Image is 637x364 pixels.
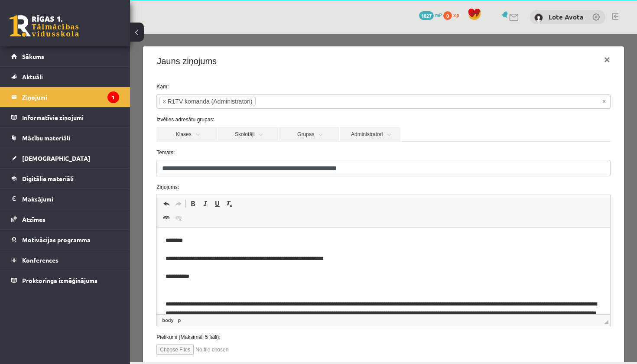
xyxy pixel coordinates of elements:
a: 1827 mP [419,11,442,18]
span: Mērogot [474,286,478,290]
span: xp [453,11,459,18]
a: Rīgas 1. Tālmācības vidusskola [10,15,79,37]
span: Motivācijas programma [22,236,91,244]
a: Maksājumi [11,189,119,209]
span: Noņemt visus vienumus [472,63,476,72]
li: R1TV komanda (Administratori) [29,63,125,72]
a: Informatīvie ziņojumi [11,107,119,127]
i: 1 [107,91,119,103]
a: Konferences [11,250,119,270]
a: Aktuāli [11,67,119,87]
a: Digitālie materiāli [11,169,119,188]
a: Noņemt stilus [93,164,105,175]
label: Ziņojums: [20,149,487,157]
legend: Maksājumi [22,189,119,209]
label: Temats: [20,115,487,123]
a: p elements [46,283,53,290]
a: Proktoringa izmēģinājums [11,270,119,290]
span: Aktuāli [22,73,43,81]
label: Pielikumi (Maksimāli 5 faili): [20,299,487,307]
a: Mācību materiāli [11,128,119,148]
body: Bagātinātā teksta redaktors, wiswyg-editor-47024861993840-1756995585-58 [9,9,445,176]
span: Digitālie materiāli [22,175,74,182]
a: Atcelt (⌘+Z) [30,164,42,175]
a: Grupas [149,93,209,108]
a: Atsaistīt [42,179,55,190]
a: Sākums [11,46,119,66]
a: Slīpraksts (⌘+I) [69,164,81,175]
a: body elements [30,283,45,290]
a: Administratori [210,93,270,108]
span: Konferences [22,256,58,264]
legend: Ziņojumi [22,87,119,107]
a: Saite (⌘+K) [30,179,42,190]
a: 0 xp [443,11,463,18]
h4: Jauns ziņojums [27,21,87,34]
a: Skolotāji [88,93,148,108]
img: Lote Avota [534,13,543,22]
button: × [467,14,487,38]
span: × [32,63,36,72]
a: [DEMOGRAPHIC_DATA] [11,148,119,168]
span: Mācību materiāli [22,134,70,142]
span: Proktoringa izmēģinājums [22,276,97,284]
a: Treknraksts (⌘+B) [57,164,69,175]
a: Ziņojumi1 [11,87,119,107]
a: Klases [26,93,87,108]
span: [DEMOGRAPHIC_DATA] [22,154,90,162]
span: 1827 [419,11,434,20]
a: Atkārtot (⌘+Y) [42,164,55,175]
a: Motivācijas programma [11,230,119,250]
a: Pasvītrojums (⌘+U) [81,164,93,175]
span: Sākums [22,52,44,60]
span: 0 [443,11,452,20]
a: Atzīmes [11,209,119,229]
a: Lote Avota [549,13,583,21]
iframe: Bagātinātā teksta redaktors, wiswyg-editor-47024861993840-1756995585-58 [27,194,480,280]
span: mP [435,11,442,18]
span: Atzīmes [22,215,45,223]
label: Izvēlies adresātu grupas: [20,82,487,90]
legend: Informatīvie ziņojumi [22,107,119,127]
label: Kam: [20,49,487,57]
